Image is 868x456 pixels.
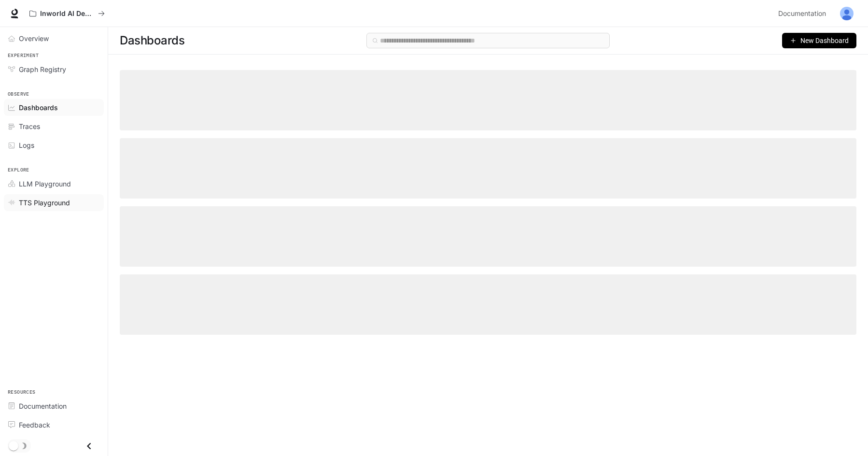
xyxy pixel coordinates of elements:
[840,7,854,20] img: User avatar
[19,121,40,131] span: Traces
[78,436,100,456] button: Close drawer
[4,118,104,135] a: Traces
[9,440,18,451] span: Dark mode toggle
[19,420,50,430] span: Feedback
[4,398,104,414] a: Documentation
[4,61,104,78] a: Graph Registry
[4,137,104,154] a: Logs
[4,175,104,192] a: LLM Playground
[19,401,67,411] span: Documentation
[19,102,58,113] span: Dashboards
[837,4,856,23] button: User avatar
[19,179,71,189] span: LLM Playground
[19,64,66,74] span: Graph Registry
[40,10,94,18] p: Inworld AI Demos
[4,99,104,116] a: Dashboards
[782,33,856,48] button: New Dashboard
[4,30,104,47] a: Overview
[19,140,34,150] span: Logs
[774,4,833,23] a: Documentation
[4,194,104,211] a: TTS Playground
[778,8,826,20] span: Documentation
[25,4,109,23] button: All workspaces
[19,33,49,43] span: Overview
[120,31,184,50] span: Dashboards
[4,416,104,433] a: Feedback
[800,35,849,46] span: New Dashboard
[19,198,70,208] span: TTS Playground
